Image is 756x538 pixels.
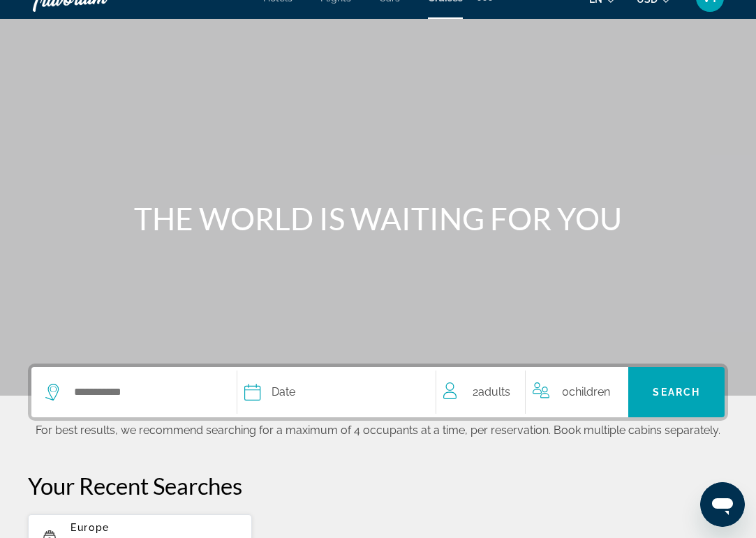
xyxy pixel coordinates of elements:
[31,367,725,417] div: Search widget
[28,472,728,500] p: Your Recent Searches
[653,387,700,398] span: Search
[628,367,725,417] button: Search
[569,385,610,398] span: Children
[71,522,110,533] span: Europe
[244,367,422,417] button: Select cruise date
[117,200,640,237] h1: THE WORLD IS WAITING FOR YOU
[73,382,223,403] input: Select cruise destination
[28,421,728,437] p: For best results, we recommend searching for a maximum of 4 occupants at a time, per reservation....
[700,482,745,527] iframe: Кнопка запуска окна обмена сообщениями
[478,385,510,398] span: Adults
[473,382,510,402] span: 2
[436,367,628,417] button: Travelers: 2 adults, 0 children
[272,382,295,402] span: Date
[562,382,610,402] span: 0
